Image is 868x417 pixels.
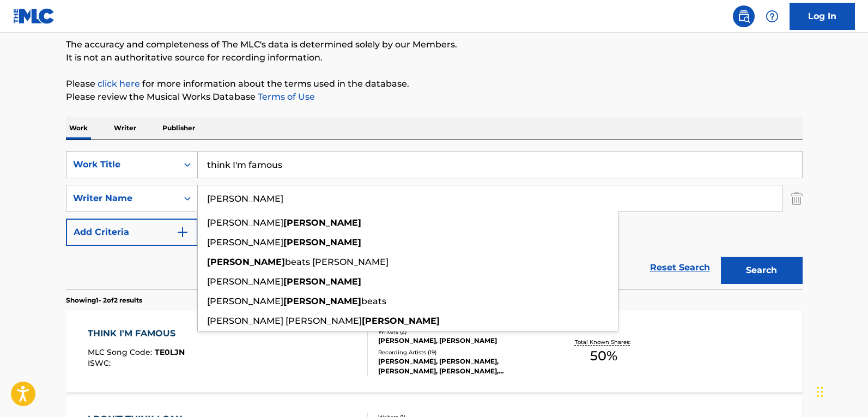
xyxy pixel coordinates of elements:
div: Writers ( 2 ) [378,328,543,336]
strong: [PERSON_NAME] [283,296,361,306]
strong: [PERSON_NAME] [283,217,361,228]
div: Recording Artists ( 19 ) [378,348,543,356]
div: THINK I'M FAMOUS [88,327,185,340]
img: search [737,10,750,23]
div: Drag [817,376,823,408]
span: TE0LJN [155,347,185,357]
a: Public Search [733,5,755,27]
img: Delete Criterion [791,185,803,212]
button: Add Criteria [66,219,198,246]
span: beats [PERSON_NAME] [285,257,389,267]
div: Work Title [73,158,171,171]
a: Reset Search [645,256,715,280]
img: help [766,10,779,23]
strong: [PERSON_NAME] [283,237,361,247]
a: click here [98,78,140,89]
span: [PERSON_NAME] [207,296,283,306]
p: Total Known Shares: [575,338,633,346]
div: [PERSON_NAME], [PERSON_NAME], [PERSON_NAME], [PERSON_NAME], [PERSON_NAME] [378,356,543,376]
strong: [PERSON_NAME] [283,276,361,287]
div: Help [761,5,783,27]
p: It is not an authoritative source for recording information. [66,51,803,64]
strong: [PERSON_NAME] [207,257,285,267]
button: Search [721,257,803,284]
p: Work [66,117,91,140]
img: 9d2ae6d4665cec9f34b9.svg [176,226,189,239]
p: Please review the Musical Works Database [66,90,803,104]
strong: [PERSON_NAME] [362,316,440,326]
form: Search Form [66,151,803,289]
span: [PERSON_NAME] [PERSON_NAME] [207,316,362,326]
span: MLC Song Code : [88,347,155,357]
p: Publisher [159,117,198,140]
p: Please for more information about the terms used in the database. [66,77,803,90]
p: Showing 1 - 2 of 2 results [66,295,142,305]
p: Writer [111,117,139,140]
a: Terms of Use [256,92,315,102]
span: ISWC : [88,358,113,368]
img: MLC Logo [13,8,55,24]
a: THINK I'M FAMOUSMLC Song Code:TE0LJNISWC:Writers (2)[PERSON_NAME], [PERSON_NAME]Recording Artists... [66,311,803,392]
span: beats [361,296,386,306]
span: [PERSON_NAME] [207,276,283,287]
span: [PERSON_NAME] [207,217,283,228]
div: [PERSON_NAME], [PERSON_NAME] [378,336,543,346]
a: Log In [790,3,855,30]
p: The accuracy and completeness of The MLC's data is determined solely by our Members. [66,38,803,51]
span: [PERSON_NAME] [207,237,283,247]
div: Writer Name [73,192,171,205]
iframe: Chat Widget [814,365,868,417]
span: 50 % [590,346,617,366]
